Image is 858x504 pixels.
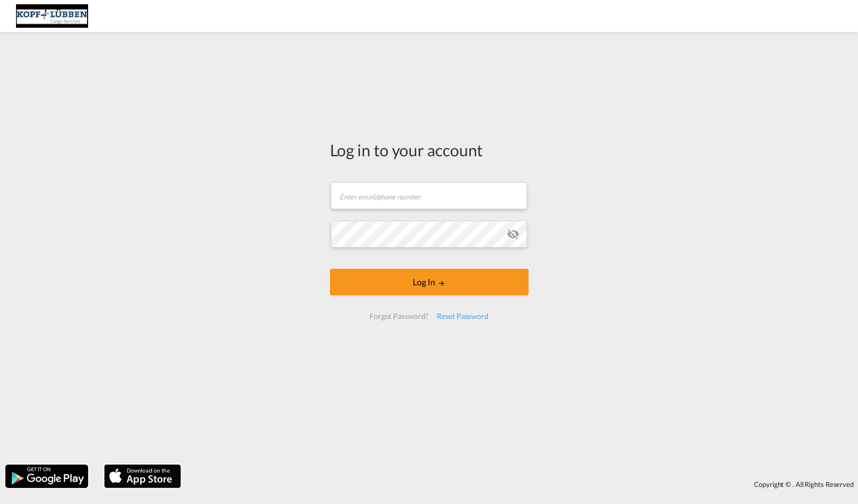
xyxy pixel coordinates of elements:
div: Copyright © . All Rights Reserved [186,475,858,493]
div: Forgot Password? [365,307,432,326]
div: Reset Password [432,307,493,326]
div: Log in to your account [330,139,529,161]
input: Enter email/phone number [331,182,527,209]
img: apple.png [103,463,182,489]
img: google.png [4,463,89,489]
img: 25cf3bb0aafc11ee9c4fdbd399af7748.JPG [16,4,88,28]
button: LOGIN [330,269,529,295]
md-icon: icon-eye-off [507,228,519,241]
